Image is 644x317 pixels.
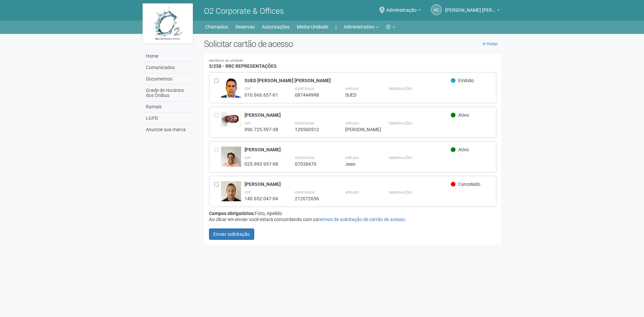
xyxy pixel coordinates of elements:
[209,59,496,69] h4: 5/258 - RRC REPRESENTAÇÕES
[214,112,221,133] div: Entre em contato com a Aministração para solicitar o cancelamento ou 2a via
[144,113,194,124] a: LGPD
[245,126,278,133] div: 090.725.597-38
[221,147,241,173] img: user.jpg
[262,22,289,32] a: Autorizações
[245,121,251,125] strong: CPF
[245,77,451,84] div: SUED [PERSON_NAME] [PERSON_NAME]
[209,216,496,222] div: Ao clicar em enviar você estará concordando com os .
[386,8,421,14] a: Administração
[335,22,336,32] a: |
[389,191,412,194] strong: Observações
[445,1,495,13] span: Ana Carla de Carvalho Silva
[345,191,359,194] strong: Apelido
[295,87,315,91] strong: Identidade
[344,22,379,32] a: Administrativo
[295,196,328,202] div: 212072656
[245,161,278,167] div: 025.993.957-98
[458,147,469,152] span: Ativo
[221,112,241,126] img: user.jpg
[245,191,251,194] strong: CPF
[245,196,278,202] div: 140.652.047-04
[386,1,417,13] span: Administração
[144,85,194,101] a: Grade de Horários dos Ônibus
[245,181,451,187] div: [PERSON_NAME]
[144,62,194,73] a: Comunicados
[221,77,241,106] img: user.jpg
[245,112,451,118] div: [PERSON_NAME]
[318,217,405,222] a: termos de solicitação de cartão de acesso
[295,121,315,125] strong: Identidade
[386,22,395,32] a: Configurações
[214,147,221,167] div: Entre em contato com a Aministração para solicitar o cancelamento ou 2a via
[431,4,442,15] a: AC
[345,121,359,125] strong: Apelido
[295,156,315,160] strong: Identidade
[389,121,412,125] strong: Observações
[235,22,255,32] a: Reservas
[221,181,241,208] img: user.jpg
[209,211,255,216] strong: Campos obrigatórios:
[295,161,328,167] div: 07038470
[204,6,284,16] span: O2 Corporate & Offices
[245,87,251,91] strong: CPF
[458,78,474,83] span: Emitido
[204,39,501,49] h2: Solicitar cartão de acesso
[144,101,194,113] a: Ramais
[209,228,254,240] button: Enviar solicitação
[245,147,451,153] div: [PERSON_NAME]
[458,112,469,118] span: Ativo
[209,59,496,63] small: Membros da unidade
[297,22,328,32] a: Minha Unidade
[389,156,412,160] strong: Observações
[245,156,251,160] strong: CPF
[389,87,412,91] strong: Observações
[245,92,278,98] div: 010.666.657-61
[295,126,328,133] div: 129560512
[479,39,501,49] a: Voltar
[295,92,328,98] div: 087444998
[345,161,372,167] div: Jean
[144,73,194,85] a: Documentos
[445,8,500,14] a: [PERSON_NAME] [PERSON_NAME]
[143,3,193,44] img: logo.jpg
[144,51,194,62] a: Home
[345,156,359,160] strong: Apelido
[209,210,496,216] div: Foto, Apelido
[345,87,359,91] strong: Apelido
[345,92,372,98] div: SUED
[345,126,372,133] div: [PERSON_NAME]
[205,22,228,32] a: Chamados
[295,191,315,194] strong: Identidade
[458,181,480,187] span: Cancelado
[144,124,194,135] a: Anuncie sua marca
